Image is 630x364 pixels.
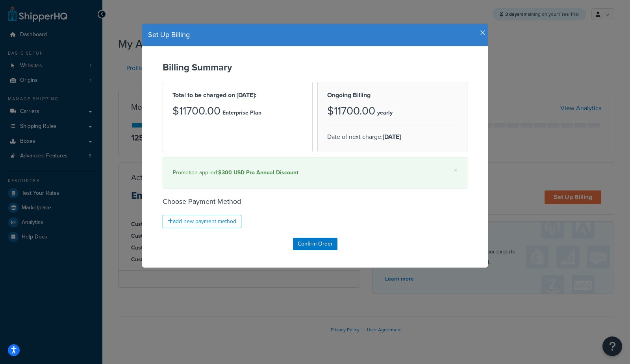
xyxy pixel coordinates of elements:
[173,167,457,178] div: Promotion applied:
[172,105,220,117] h3: $11700.00
[163,196,467,207] h4: Choose Payment Method
[172,92,303,99] h2: Total to be charged on [DATE]:
[327,131,458,142] p: Date of next charge:
[163,215,241,228] a: add new payment method
[222,107,261,118] p: Enterprise Plan
[293,238,337,250] input: Confirm Order
[377,107,393,118] p: yearly
[163,62,467,72] h2: Billing Summary
[454,167,457,174] a: ×
[218,168,298,177] strong: $300 USD Pro Annual Discount
[148,30,482,40] h4: Set Up Billing
[327,92,458,99] h2: Ongoing Billing
[327,105,375,117] h3: $11700.00
[383,132,401,141] strong: [DATE]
